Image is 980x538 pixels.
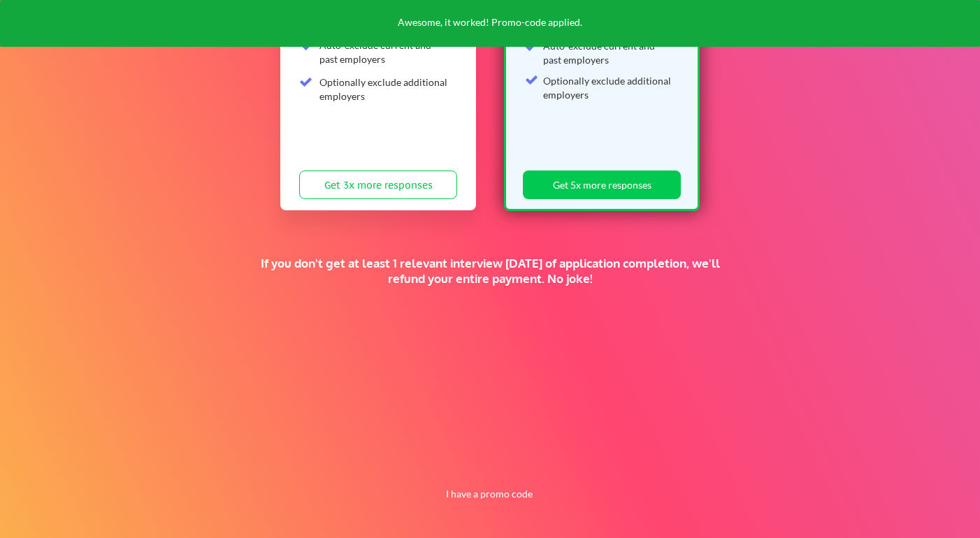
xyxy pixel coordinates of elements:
div: Optionally exclude additional employers [319,75,449,103]
button: Get 5x more responses [523,170,681,199]
button: Get 3x more responses [299,170,457,199]
div: Auto-exclude current and past employers [319,38,449,66]
div: Auto-exclude current and past employers [543,39,672,66]
button: I have a promo code [438,486,541,502]
div: If you don't get at least 1 relevant interview [DATE] of application completion, we'll refund you... [243,256,737,286]
div: Optionally exclude additional employers [543,74,672,101]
